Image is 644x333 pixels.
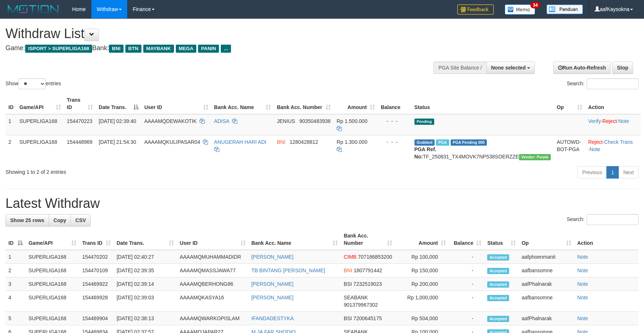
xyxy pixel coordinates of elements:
[177,250,249,264] td: AAAAMQMUHAMMADIDR
[249,229,341,250] th: Bank Acc. Name: activate to sort column ascending
[491,65,526,71] span: None selected
[49,214,71,227] a: Copy
[26,312,79,325] td: SUPERLIGA168
[449,312,484,325] td: -
[16,93,64,114] th: Game/API: activate to sort column ascending
[577,315,588,321] a: Note
[79,250,114,264] td: 154470202
[486,61,535,74] button: None selected
[5,78,61,89] label: Show entries
[299,118,331,124] span: Copy 90350483938 to clipboard
[567,214,639,225] label: Search:
[505,4,535,15] img: Button%20Memo.svg
[5,45,422,52] h4: Game: Bank:
[577,295,588,300] a: Note
[75,217,86,223] span: CSV
[590,146,601,152] a: Note
[5,264,26,277] td: 2
[414,139,435,146] span: Grabbed
[449,229,484,250] th: Balance: activate to sort column ascending
[451,139,487,146] span: PGA Pending
[114,250,177,264] td: [DATE] 02:40:27
[344,281,352,287] span: BSI
[125,45,141,53] span: BTN
[344,315,352,321] span: BSI
[5,114,16,135] td: 1
[26,264,79,277] td: SUPERLIGA168
[5,93,16,114] th: ID
[618,166,639,179] a: Next
[18,78,46,89] select: Showentries
[487,295,509,301] span: Accepted
[484,229,519,250] th: Status: activate to sort column ascending
[221,45,231,53] span: ...
[114,291,177,312] td: [DATE] 02:39:03
[144,139,200,145] span: AAAAMQKULIPASAR04
[67,118,92,124] span: 154470223
[554,135,585,163] td: AUTOWD-BOT-PGA
[353,315,382,321] span: Copy 7200645175 to clipboard
[414,119,434,125] span: Pending
[26,229,79,250] th: Game/API: activate to sort column ascending
[26,250,79,264] td: SUPERLIGA168
[612,61,633,74] a: Stop
[519,277,574,291] td: aafPhalnarak
[10,217,44,223] span: Show 25 rows
[337,139,367,145] span: Rp 1.300.000
[344,295,368,300] span: SEABANK
[378,93,412,114] th: Balance
[412,93,554,114] th: Status
[16,114,64,135] td: SUPERLIGA168
[5,196,639,211] h1: Latest Withdraw
[395,312,449,325] td: Rp 504,000
[177,277,249,291] td: AAAAMQBERHONG86
[79,277,114,291] td: 154469922
[519,264,574,277] td: aafbansomne
[53,217,66,223] span: Copy
[177,312,249,325] td: AAAAMQWARKOPISLAM
[211,93,274,114] th: Bank Acc. Name: activate to sort column ascending
[337,118,367,124] span: Rp 1.500.000
[587,78,639,89] input: Search:
[344,267,352,273] span: BNI
[79,229,114,250] th: Trans ID: activate to sort column ascending
[587,214,639,225] input: Search:
[519,229,574,250] th: Op: activate to sort column ascending
[289,139,318,145] span: Copy 1280428812 to clipboard
[79,312,114,325] td: 154469904
[577,166,607,179] a: Previous
[588,139,603,145] a: Reject
[214,139,266,145] a: ANUGERAH HARI ADI
[358,254,392,260] span: Copy 707186853200 to clipboard
[177,264,249,277] td: AAAAMQMASSJAWA77
[487,254,509,261] span: Accepted
[602,118,617,124] a: Reject
[5,277,26,291] td: 3
[177,229,249,250] th: User ID: activate to sort column ascending
[395,250,449,264] td: Rp 100,000
[251,254,293,260] a: [PERSON_NAME]
[277,139,285,145] span: BNI
[274,93,334,114] th: Bank Acc. Number: activate to sort column ascending
[114,229,177,250] th: Date Trans.: activate to sort column ascending
[109,45,123,53] span: BNI
[487,268,509,274] span: Accepted
[71,214,91,227] a: CSV
[585,135,641,163] td: · ·
[198,45,219,53] span: PANIN
[457,4,494,15] img: Feedback.jpg
[5,214,49,227] a: Show 25 rows
[334,93,378,114] th: Amount: activate to sort column ascending
[5,229,26,250] th: ID: activate to sort column descending
[449,250,484,264] td: -
[251,295,293,300] a: [PERSON_NAME]
[554,93,585,114] th: Op: activate to sort column ascending
[277,118,295,124] span: JENIUS
[26,277,79,291] td: SUPERLIGA168
[214,118,229,124] a: ADISA
[5,135,16,163] td: 2
[144,118,197,124] span: AAAAMQDEWAKOTIK
[79,291,114,312] td: 154469928
[16,135,64,163] td: SUPERLIGA168
[436,139,449,146] span: Marked by aafchhiseyha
